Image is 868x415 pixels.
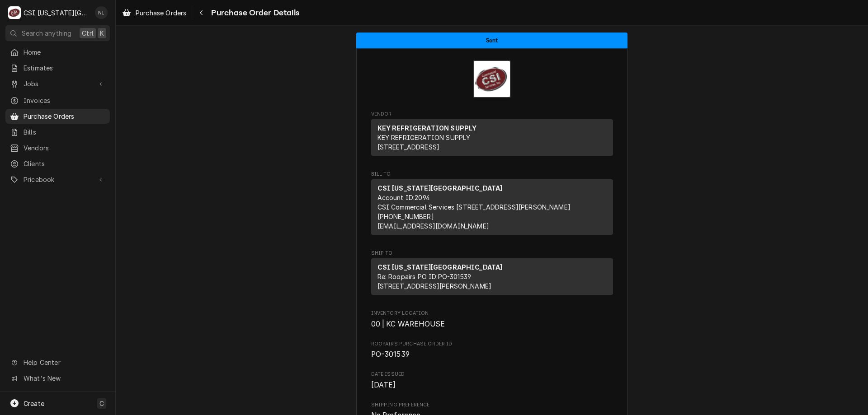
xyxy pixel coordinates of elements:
[377,222,489,230] a: [EMAIL_ADDRESS][DOMAIN_NAME]
[5,371,110,386] a: Go to What's New
[82,28,94,38] span: Ctrl
[194,5,208,20] button: Navigate back
[5,93,110,108] a: Invoices
[377,273,472,280] span: Re: Roopairs PO ID: PO-301539
[5,61,110,75] a: Estimates
[5,355,110,370] a: Go to Help Center
[371,320,445,328] span: 00 | KC WAREHOUSE
[377,134,471,151] span: KEY REFRIGERATION SUPPLY [STREET_ADDRESS]
[377,124,477,132] strong: KEY REFRIGERATION SUPPLY
[5,140,110,155] a: Vendors
[5,172,110,187] a: Go to Pricebook
[95,6,108,19] div: NI
[24,8,90,18] div: CSI [US_STATE][GEOGRAPHIC_DATA]
[24,175,92,184] span: Pricebook
[24,112,105,121] span: Purchase Orders
[371,171,613,239] div: Purchase Order Bill To
[473,60,511,98] img: Logo
[371,179,613,235] div: Bill To
[118,5,190,20] a: Purchase Orders
[99,399,104,408] span: C
[5,156,110,171] a: Clients
[486,37,498,43] span: Sent
[371,111,613,160] div: Purchase Order Vendor
[24,358,104,367] span: Help Center
[8,6,21,19] div: CSI Kansas City's Avatar
[371,381,396,389] span: [DATE]
[356,33,627,48] div: Status
[24,127,105,137] span: Bills
[371,111,613,118] span: Vendor
[377,203,571,211] span: CSI Commercial Services [STREET_ADDRESS][PERSON_NAME]
[371,171,613,178] span: Bill To
[24,96,105,105] span: Invoices
[371,179,613,238] div: Bill To
[371,371,613,390] div: Date Issued
[371,119,613,156] div: Vendor
[377,263,503,271] strong: CSI [US_STATE][GEOGRAPHIC_DATA]
[371,250,613,299] div: Purchase Order Ship To
[208,7,299,19] span: Purchase Order Details
[371,310,613,317] span: Inventory Location
[5,25,110,41] button: Search anythingCtrlK
[377,282,492,290] span: [STREET_ADDRESS][PERSON_NAME]
[371,349,613,360] span: Roopairs Purchase Order ID
[371,371,613,378] span: Date Issued
[24,143,105,153] span: Vendors
[24,373,104,383] span: What's New
[377,194,430,201] span: Account ID: 2094
[371,350,410,359] span: PO-301539
[371,319,613,330] span: Inventory Location
[5,125,110,140] a: Bills
[24,79,92,89] span: Jobs
[371,380,613,391] span: Date Issued
[100,28,104,38] span: K
[24,63,105,73] span: Estimates
[95,6,108,19] div: Nate Ingram's Avatar
[377,184,503,192] strong: CSI [US_STATE][GEOGRAPHIC_DATA]
[5,45,110,60] a: Home
[371,258,613,295] div: Ship To
[371,310,613,329] div: Inventory Location
[371,119,613,159] div: Vendor
[371,258,613,298] div: Ship To
[371,340,613,348] span: Roopairs Purchase Order ID
[371,340,613,360] div: Roopairs Purchase Order ID
[24,159,105,168] span: Clients
[22,28,71,38] span: Search anything
[371,401,613,409] span: Shipping Preference
[377,213,434,220] a: [PHONE_NUMBER]
[8,6,21,19] div: C
[5,109,110,124] a: Purchase Orders
[136,8,186,18] span: Purchase Orders
[371,250,613,257] span: Ship To
[24,47,105,57] span: Home
[24,400,44,407] span: Create
[5,76,110,91] a: Go to Jobs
